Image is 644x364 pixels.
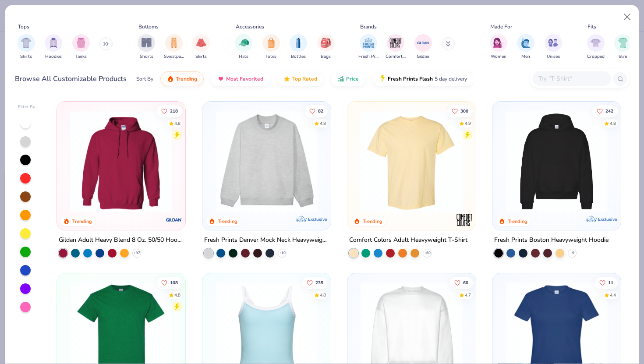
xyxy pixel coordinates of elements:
[18,104,35,110] div: Filter By
[587,23,596,31] div: Fits
[315,281,323,285] span: 235
[322,110,433,212] img: a90f7c54-8796-4cb2-9d6e-4e9644cfe0fe
[319,120,326,127] div: 4.8
[494,235,609,246] div: Fresh Prints Boston Heavyweight Hoodie
[450,277,473,289] button: Like
[15,74,127,84] div: Browse All Customizable Products
[386,34,406,60] button: filter button
[417,53,429,60] span: Gildan
[414,34,432,60] button: filter button
[493,38,503,48] img: Women Image
[195,53,207,60] span: Skirts
[290,34,307,60] button: filter button
[157,105,182,117] button: Like
[170,281,178,285] span: 108
[140,53,153,60] span: Shorts
[358,34,379,60] div: filter for Fresh Prints
[547,53,560,60] span: Unisex
[614,34,632,60] button: filter button
[169,38,179,48] img: Sweatpants Image
[548,38,558,48] img: Unisex Image
[21,38,31,48] img: Shirts Image
[447,105,473,117] button: Like
[545,34,562,60] div: filter for Unisex
[490,34,507,60] div: filter for Women
[618,38,628,48] img: Slim Image
[167,75,174,82] img: trending.gif
[619,53,627,60] span: Slim
[217,75,224,82] img: most_fav.gif
[239,38,249,48] img: Hats Image
[18,23,29,31] div: Tops
[388,75,433,82] span: Fresh Prints Flash
[460,109,468,113] span: 300
[136,75,153,83] div: Sort By
[304,105,327,117] button: Like
[538,74,605,84] input: Try "T-Shirt"
[18,34,35,60] button: filter button
[319,292,326,299] div: 4.8
[75,53,87,60] span: Tanks
[49,38,58,48] img: Hoodies Image
[266,38,276,48] img: Totes Image
[66,110,177,212] img: 01756b78-01f6-4cc6-8d8a-3c30c1a0c8ac
[277,71,324,86] button: Top Rated
[463,281,468,285] span: 60
[192,34,210,60] div: filter for Skirts
[164,34,184,60] div: filter for Sweatpants
[290,34,307,60] div: filter for Bottles
[176,75,197,82] span: Trending
[59,235,184,246] div: Gildan Adult Heavy Blend 8 Oz. 50/50 Hooded Sweatshirt
[521,53,530,60] span: Men
[356,110,467,212] img: 029b8af0-80e6-406f-9fdc-fdf898547912
[346,75,359,82] span: Price
[142,38,152,48] img: Shorts Image
[467,110,578,212] img: e55d29c3-c55d-459c-bfd9-9b1c499ab3c6
[45,34,62,60] div: filter for Hoodies
[372,71,474,86] button: Fresh Prints Flash5 day delivery
[262,34,280,60] button: filter button
[424,251,430,256] span: + 60
[362,36,375,49] img: Fresh Prints Image
[610,120,616,127] div: 4.8
[490,34,507,60] button: filter button
[587,34,605,60] div: filter for Cropped
[138,34,155,60] div: filter for Shorts
[321,38,330,48] img: Bags Image
[262,34,280,60] div: filter for Totes
[417,36,430,49] img: Gildan Image
[236,23,264,31] div: Accessories
[18,34,35,60] div: filter for Shirts
[166,211,183,229] img: Gildan logo
[196,38,206,48] img: Skirts Image
[360,23,377,31] div: Brands
[587,53,605,60] span: Cropped
[164,34,184,60] button: filter button
[570,251,574,256] span: + 9
[619,9,636,25] button: Close
[317,34,335,60] button: filter button
[72,34,90,60] div: filter for Tanks
[134,251,140,256] span: + 37
[386,53,406,60] span: Comfort Colors
[239,53,248,60] span: Hats
[610,292,616,299] div: 4.4
[379,75,386,82] img: flash.gif
[318,109,323,113] span: 82
[317,34,335,60] div: filter for Bags
[279,251,285,256] span: + 10
[265,53,276,60] span: Totes
[76,38,86,48] img: Tanks Image
[605,109,613,113] span: 242
[308,216,327,222] span: Exclusive
[45,34,62,60] button: filter button
[501,110,612,212] img: 91acfc32-fd48-4d6b-bdad-a4c1a30ac3fc
[456,211,473,229] img: Comfort Colors logo
[294,38,303,48] img: Bottles Image
[174,292,180,299] div: 4.8
[389,36,402,49] img: Comfort Colors Image
[283,75,290,82] img: TopRated.gif
[302,277,327,289] button: Like
[435,74,467,84] span: 5 day delivery
[331,71,365,86] button: Price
